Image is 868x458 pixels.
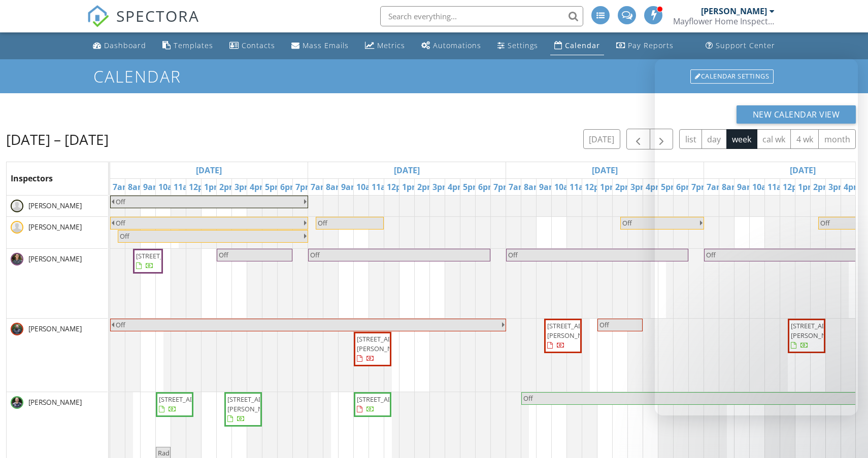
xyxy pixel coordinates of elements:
a: 4pm [247,179,270,195]
span: [STREET_ADDRESS] [136,251,193,260]
span: Off [508,250,518,259]
span: [STREET_ADDRESS][PERSON_NAME] [227,395,284,413]
a: 3pm [628,179,651,195]
img: felipe_headshot.jpeg [11,323,23,335]
iframe: Intercom live chat [655,59,858,415]
a: 8am [125,179,148,195]
span: Off [219,250,228,259]
a: 2pm [217,179,240,195]
a: 1pm [399,179,422,195]
span: [STREET_ADDRESS] [357,395,414,404]
span: Off [599,320,609,329]
a: 3pm [232,179,255,195]
a: 7pm [293,179,316,195]
div: Mayflower Home Inspection [673,16,775,26]
img: headshot1.jpg [11,253,23,265]
span: SPECTORA [116,5,199,26]
button: Previous [626,129,650,149]
img: default-user-f0147aede5fd5fa78ca7ade42f37bd4542148d508eef1c3d3ea960f66861d68b.jpg [11,221,23,234]
a: 7am [110,179,133,195]
a: Automations (Advanced) [417,36,485,55]
a: 12pm [384,179,412,195]
a: 12pm [186,179,214,195]
div: Mass Emails [303,41,349,50]
a: 6pm [278,179,301,195]
span: [PERSON_NAME] [26,254,84,264]
a: Dashboard [89,36,150,55]
a: Templates [158,36,217,55]
input: Search everything... [380,6,583,26]
div: Pay Reports [628,41,674,50]
h1: Calendar [93,67,775,85]
a: 1pm [202,179,224,195]
a: 7am [506,179,529,195]
a: Metrics [361,36,409,55]
a: 10am [354,179,381,195]
span: [STREET_ADDRESS] [159,395,216,404]
span: Off [116,197,125,206]
a: 11am [369,179,396,195]
a: Support Center [702,36,779,55]
div: Dashboard [104,41,146,50]
a: 10am [156,179,183,195]
span: Off [318,218,327,227]
div: Templates [174,41,213,50]
span: Off [310,250,320,259]
div: Support Center [716,41,775,50]
a: 4pm [445,179,468,195]
a: 2pm [613,179,636,195]
h2: [DATE] – [DATE] [6,129,109,149]
a: Contacts [225,36,279,55]
span: [PERSON_NAME] [26,397,84,407]
a: 9am [141,179,163,195]
span: Off [116,218,125,227]
a: Calendar [550,36,604,55]
span: Off [622,218,632,227]
a: Go to September 28, 2025 [193,162,224,178]
button: Next [650,129,674,149]
span: Inspectors [11,173,53,184]
a: 1pm [597,179,620,195]
div: [PERSON_NAME] [701,6,767,16]
div: Contacts [242,41,275,50]
a: Go to September 30, 2025 [589,162,620,178]
a: 11am [171,179,198,195]
a: 12pm [582,179,610,195]
div: Automations [433,41,481,50]
button: [DATE] [583,129,620,149]
iframe: Intercom live chat [833,424,858,448]
span: Off [523,394,533,403]
a: Pay Reports [612,36,678,55]
a: 3pm [430,179,453,195]
a: SPECTORA [87,14,199,35]
span: [STREET_ADDRESS][PERSON_NAME] [357,334,414,353]
a: 4pm [643,179,666,195]
span: Off [116,320,125,329]
a: Settings [493,36,542,55]
a: 5pm [262,179,285,195]
a: Go to September 29, 2025 [391,162,422,178]
a: 5pm [460,179,483,195]
a: 9am [339,179,361,195]
img: default-user-f0147aede5fd5fa78ca7ade42f37bd4542148d508eef1c3d3ea960f66861d68b.jpg [11,200,23,212]
span: [STREET_ADDRESS][PERSON_NAME] [547,321,604,340]
a: 8am [323,179,346,195]
a: 8am [521,179,544,195]
div: Calendar [565,41,600,50]
a: 10am [552,179,579,195]
div: Settings [508,41,538,50]
a: 6pm [476,179,498,195]
span: [PERSON_NAME] [26,201,84,211]
a: 9am [537,179,559,195]
a: 7am [308,179,331,195]
a: 11am [567,179,594,195]
span: [PERSON_NAME] [26,324,84,334]
img: patleeheadshot.jpg [11,396,23,409]
span: Off [120,232,129,241]
span: [PERSON_NAME] [26,222,84,232]
img: The Best Home Inspection Software - Spectora [87,5,109,27]
a: Mass Emails [287,36,353,55]
a: 7pm [491,179,514,195]
a: 2pm [415,179,438,195]
div: Metrics [377,41,405,50]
